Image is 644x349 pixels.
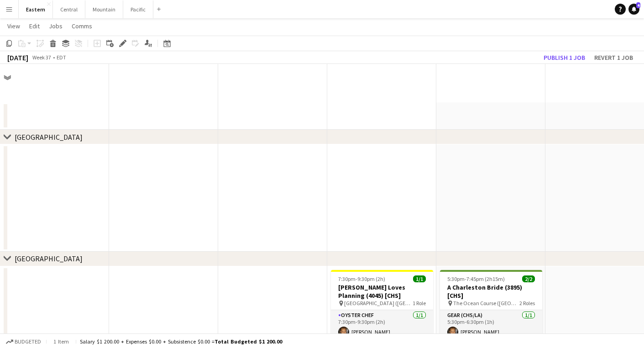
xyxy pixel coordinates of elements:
[19,0,53,18] button: Eastern
[344,300,413,307] span: [GEOGRAPHIC_DATA] ([GEOGRAPHIC_DATA], [GEOGRAPHIC_DATA])
[85,0,123,18] button: Mountain
[4,20,24,32] a: View
[80,338,282,345] div: Salary $1 200.00 + Expenses $0.00 + Subsistence $0.00 =
[7,53,28,62] div: [DATE]
[15,254,83,263] div: [GEOGRAPHIC_DATA]
[628,4,639,15] a: 4
[45,20,66,32] a: Jobs
[338,275,385,282] span: 7:30pm-9:30pm (2h)
[636,2,640,8] span: 4
[30,54,53,61] span: Week 37
[15,132,83,142] div: [GEOGRAPHIC_DATA]
[5,337,42,347] button: Budgeted
[540,52,589,63] button: Publish 1 job
[68,20,96,32] a: Comms
[26,20,43,32] a: Edit
[519,300,535,307] span: 2 Roles
[15,338,41,345] span: Budgeted
[413,300,426,307] span: 1 Role
[453,300,519,307] span: The Ocean Course ([GEOGRAPHIC_DATA], [GEOGRAPHIC_DATA])
[331,283,433,300] h3: [PERSON_NAME] Loves Planning (4045) [CHS]
[591,52,637,63] button: Revert 1 job
[123,0,153,18] button: Pacific
[522,275,535,282] span: 2/2
[447,275,505,282] span: 5:30pm-7:45pm (2h15m)
[440,310,542,341] app-card-role: Gear (CHS/LA)1/15:30pm-6:30pm (1h)[PERSON_NAME]
[413,275,426,282] span: 1/1
[331,310,433,341] app-card-role: Oyster Chef1/17:30pm-9:30pm (2h)[PERSON_NAME]
[57,54,66,61] div: EDT
[72,22,92,30] span: Comms
[50,338,72,345] span: 1 item
[49,22,63,30] span: Jobs
[53,0,85,18] button: Central
[331,270,433,341] app-job-card: 7:30pm-9:30pm (2h)1/1[PERSON_NAME] Loves Planning (4045) [CHS] [GEOGRAPHIC_DATA] ([GEOGRAPHIC_DAT...
[215,338,282,345] span: Total Budgeted $1 200.00
[7,22,20,30] span: View
[440,283,542,300] h3: A Charleston Bride (3895) [CHS]
[29,22,40,30] span: Edit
